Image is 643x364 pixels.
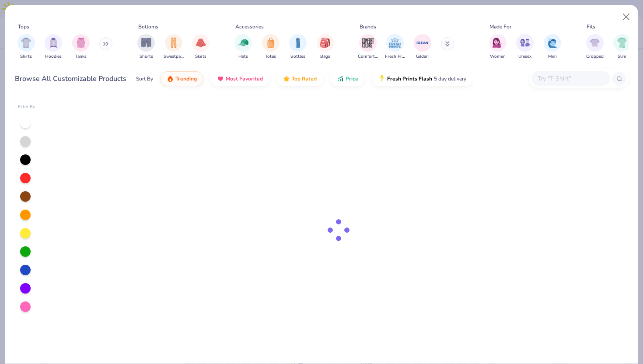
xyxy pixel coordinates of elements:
[489,23,511,31] div: Made For
[160,71,203,86] button: Trending
[358,34,378,60] div: filter for Comfort Colors
[385,34,405,60] button: filter button
[516,34,534,60] div: filter for Unisex
[290,53,305,60] span: Bottles
[537,73,604,84] input: Try "T-Shirt"
[548,53,557,60] span: Men
[45,53,62,60] span: Hoodies
[590,38,600,48] img: Cropped Image
[141,38,151,48] img: Shorts Image
[196,38,206,48] img: Skirts Image
[72,34,90,60] button: filter button
[361,36,374,49] img: Comfort Colors Image
[387,75,432,82] span: Fresh Prints Flash
[17,34,35,60] button: filter button
[587,23,595,31] div: Fits
[20,53,32,60] span: Shirts
[586,34,604,60] div: filter for Cropped
[45,34,62,60] button: filter button
[137,34,155,60] div: filter for Shorts
[226,75,263,82] span: Most Favorited
[18,23,29,31] div: Tops
[167,75,174,82] img: trending.gif
[49,38,58,48] img: Hoodies Image
[358,53,378,60] span: Comfort Colors
[414,34,431,60] div: filter for Gildan
[234,34,252,60] div: filter for Hats
[516,34,534,60] button: filter button
[164,34,184,60] button: filter button
[544,34,561,60] button: filter button
[262,34,280,60] button: filter button
[378,75,385,82] img: flash.gif
[548,38,557,48] img: Men Image
[414,34,431,60] button: filter button
[175,75,197,82] span: Trending
[75,53,87,60] span: Tanks
[136,75,153,83] div: Sort By
[613,34,631,60] div: filter for Slim
[320,53,330,60] span: Bags
[17,34,35,60] div: filter for Shirts
[76,38,86,48] img: Tanks Image
[434,74,466,84] span: 5 day delivery
[18,104,35,110] div: Filter By
[238,38,248,48] img: Hats Image
[169,38,178,48] img: Sweatpants Image
[210,71,269,86] button: Most Favorited
[385,34,405,60] div: filter for Fresh Prints
[164,53,184,60] span: Sweatpants
[266,38,276,48] img: Totes Image
[490,53,506,60] span: Women
[346,75,358,82] span: Price
[372,71,473,86] button: Fresh Prints Flash5 day delivery
[140,53,153,60] span: Shorts
[416,36,429,49] img: Gildan Image
[493,38,503,48] img: Women Image
[317,34,334,60] div: filter for Bags
[618,53,626,60] span: Slim
[388,36,402,49] img: Fresh Prints Image
[320,38,330,48] img: Bags Image
[489,34,507,60] button: filter button
[137,34,155,60] button: filter button
[520,38,530,48] img: Unisex Image
[317,34,334,60] button: filter button
[618,9,635,25] button: Close
[360,23,376,31] div: Brands
[276,71,323,86] button: Top Rated
[518,53,531,60] span: Unisex
[289,34,307,60] div: filter for Bottles
[217,75,224,82] img: most_fav.gif
[15,73,126,84] div: Browse All Customizable Products
[544,34,561,60] div: filter for Men
[235,23,264,31] div: Accessories
[416,53,429,60] span: Gildan
[138,23,158,31] div: Bottoms
[72,34,90,60] div: filter for Tanks
[234,34,252,60] button: filter button
[45,34,62,60] div: filter for Hoodies
[21,38,31,48] img: Shirts Image
[330,71,365,86] button: Price
[195,53,206,60] span: Skirts
[586,53,604,60] span: Cropped
[385,53,405,60] span: Fresh Prints
[293,38,303,48] img: Bottles Image
[265,53,276,60] span: Totes
[613,34,631,60] button: filter button
[292,75,317,82] span: Top Rated
[489,34,507,60] div: filter for Women
[238,53,248,60] span: Hats
[586,34,604,60] button: filter button
[164,34,184,60] div: filter for Sweatpants
[289,34,307,60] button: filter button
[358,34,378,60] button: filter button
[192,34,210,60] div: filter for Skirts
[192,34,210,60] button: filter button
[283,75,290,82] img: TopRated.gif
[617,38,627,48] img: Slim Image
[262,34,280,60] div: filter for Totes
